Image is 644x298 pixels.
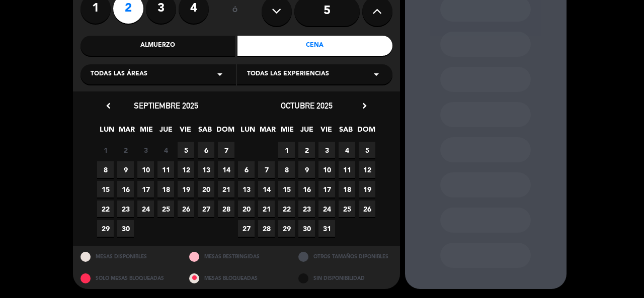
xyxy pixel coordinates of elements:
span: 9 [117,161,134,178]
span: 7 [258,161,275,178]
span: 5 [178,142,194,158]
span: 27 [198,201,214,217]
span: 29 [278,220,295,237]
span: 10 [137,161,154,178]
span: 1 [97,142,114,158]
span: 3 [318,142,335,158]
span: 16 [298,181,315,197]
span: 9 [298,161,315,178]
span: LUN [99,124,115,140]
span: 28 [218,201,234,217]
span: 22 [278,201,295,217]
div: Almuerzo [80,36,235,56]
span: 3 [137,142,154,158]
i: arrow_drop_down [214,68,226,80]
span: MAR [118,124,135,140]
div: SIN DISPONIBILIDAD [291,267,400,289]
span: 20 [198,181,214,197]
span: 21 [258,201,275,217]
span: 10 [318,161,335,178]
span: DOM [216,124,233,140]
span: LUN [239,124,256,140]
div: SOLO MESAS BLOQUEADAS [73,267,182,289]
span: 14 [218,161,234,178]
span: 4 [339,142,355,158]
span: MAR [259,124,276,140]
div: MESAS DISPONIBLES [73,246,182,267]
span: 18 [339,181,355,197]
span: 12 [178,161,194,178]
span: 30 [117,220,134,237]
span: 13 [198,161,214,178]
span: MIE [138,124,154,140]
span: 17 [137,181,154,197]
span: 22 [97,201,114,217]
span: septiembre 2025 [134,101,198,111]
i: chevron_right [359,101,370,111]
span: 11 [157,161,174,178]
span: 26 [178,201,194,217]
span: Todas las áreas [91,69,147,79]
span: 24 [137,201,154,217]
span: 4 [157,142,174,158]
span: JUE [298,124,315,140]
span: 26 [359,201,375,217]
span: 13 [238,181,255,197]
span: SAB [338,124,354,140]
div: OTROS TAMAÑOS DIPONIBLES [291,246,400,267]
span: 25 [339,201,355,217]
span: 27 [238,220,255,237]
span: 15 [278,181,295,197]
div: Cena [237,36,392,56]
span: octubre 2025 [281,101,333,111]
i: arrow_drop_down [370,68,382,80]
span: 23 [117,201,134,217]
div: MESAS RESTRINGIDAS [182,246,291,267]
span: 12 [359,161,375,178]
span: 31 [318,220,335,237]
span: 1 [278,142,295,158]
span: 8 [97,161,114,178]
span: SAB [197,124,213,140]
span: 29 [97,220,114,237]
span: 5 [359,142,375,158]
span: 30 [298,220,315,237]
span: 28 [258,220,275,237]
span: 20 [238,201,255,217]
span: 6 [198,142,214,158]
span: 16 [117,181,134,197]
span: VIE [318,124,335,140]
span: 18 [157,181,174,197]
span: 6 [238,161,255,178]
span: 24 [318,201,335,217]
span: VIE [177,124,194,140]
span: DOM [357,124,374,140]
span: 17 [318,181,335,197]
span: 2 [298,142,315,158]
span: 25 [157,201,174,217]
i: chevron_left [103,101,114,111]
span: 19 [178,181,194,197]
span: Todas las experiencias [247,69,329,79]
span: 23 [298,201,315,217]
div: MESAS BLOQUEADAS [182,267,291,289]
span: MIE [279,124,295,140]
span: 14 [258,181,275,197]
span: 11 [339,161,355,178]
span: 21 [218,181,234,197]
span: JUE [157,124,174,140]
span: 8 [278,161,295,178]
span: 15 [97,181,114,197]
span: 19 [359,181,375,197]
span: 7 [218,142,234,158]
span: 2 [117,142,134,158]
